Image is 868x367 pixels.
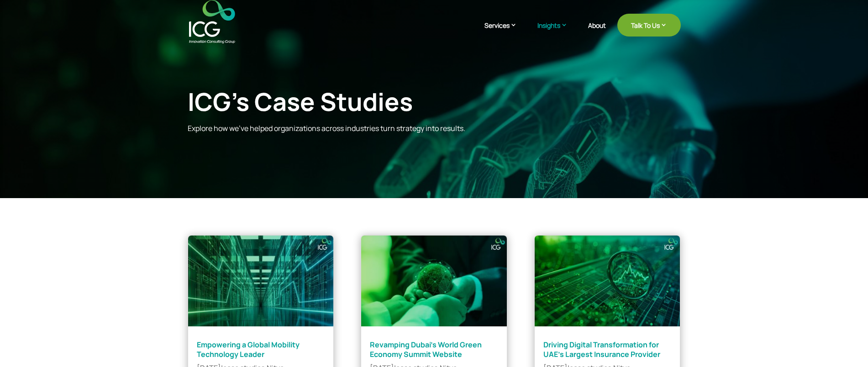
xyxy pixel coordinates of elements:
a: About [588,22,606,43]
a: Revamping Dubai’s World Green Economy Summit Website [370,340,482,359]
a: Empowering a Global Mobility Technology Leader [197,340,300,359]
a: Talk To Us [617,14,681,37]
a: Services [484,21,526,43]
img: Revamping Dubai’s World Green Economy Summit Website [361,235,507,326]
img: Empowering a Global Mobility Technology Leader [188,235,334,326]
img: Driving Digital Transformation for UAE’s Largest Insurance Provider [534,235,680,326]
a: Insights [537,21,577,43]
a: Driving Digital Transformation for UAE’s Largest Insurance Provider [543,340,660,359]
div: ICG’s Case Studies [188,87,568,116]
span: Explore how we’ve helped organizations across industries turn strategy into results. [188,123,465,133]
